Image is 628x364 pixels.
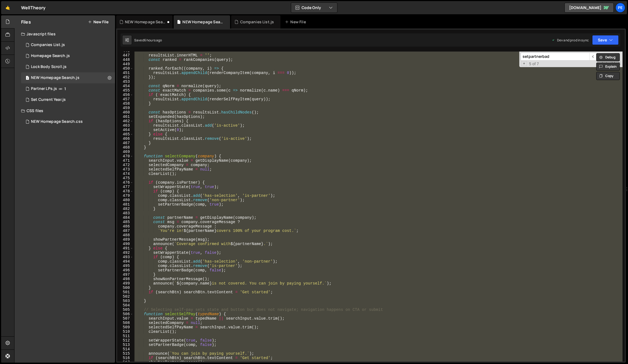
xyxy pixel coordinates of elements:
div: NEW Homepage Search.js [31,75,79,80]
div: 471 [117,158,133,163]
div: 501 [117,290,133,294]
div: 489 [117,237,133,242]
div: 15879/44768.js [21,94,115,105]
div: 475 [117,176,133,180]
div: 498 [117,277,133,281]
div: 508 [117,321,133,325]
div: 15879/44963.js [21,83,115,94]
span: Toggle Replace mode [521,61,527,66]
div: 459 [117,106,133,110]
div: 15879/44993.js [21,39,115,50]
div: Lock Body Scroll.js [31,64,67,69]
div: 503 [117,299,133,303]
span: ​ [589,53,597,61]
a: 🤙 [1,1,15,14]
div: 465 [117,132,133,136]
div: 15879/44968.js [21,72,115,83]
div: 500 [117,286,133,290]
div: 15879/44969.css [21,116,115,127]
div: 451 [117,71,133,75]
div: 514 [117,347,133,351]
div: 455 [117,88,133,93]
div: 477 [117,185,133,189]
div: 466 [117,136,133,141]
div: Partner LPs.js [31,86,57,91]
div: 497 [117,272,133,277]
div: Companies List.js [240,19,274,25]
div: 480 [117,198,133,202]
div: WellTheory [21,4,46,11]
button: Save [592,35,619,45]
div: 474 [117,172,133,176]
div: 461 [117,115,133,119]
div: 482 [117,207,133,211]
button: Explain [596,62,620,71]
div: 470 [117,154,133,158]
div: 504 [117,303,133,308]
div: Companies List.js [31,42,65,47]
div: 473 [117,167,133,172]
a: Pe [615,3,625,13]
div: 491 [117,246,133,251]
div: 487 [117,229,133,233]
div: 502 [117,294,133,299]
div: 496 [117,268,133,272]
div: 456 [117,93,133,97]
div: Homepage Search.js [31,53,70,58]
div: 457 [117,97,133,101]
div: 485 [117,220,133,224]
div: NEW Homepage Search.js [182,19,223,25]
div: New File [285,19,308,25]
div: 494 [117,259,133,264]
div: Saved [134,38,162,42]
div: 513 [117,343,133,347]
div: 468 [117,145,133,150]
div: Javascript files [15,29,115,39]
div: Dev and prod in sync [552,38,589,42]
div: 481 [117,202,133,207]
a: [DOMAIN_NAME] [564,3,614,13]
div: 484 [117,215,133,220]
div: 493 [117,255,133,259]
div: 490 [117,242,133,246]
div: 6 hours ago [144,38,162,42]
div: 479 [117,194,133,198]
div: 452 [117,75,133,79]
div: 512 [117,338,133,343]
div: 495 [117,264,133,268]
div: 460 [117,110,133,115]
span: 1 [64,87,66,91]
div: 476 [117,180,133,185]
div: NEW Homepage Search.css [125,19,166,25]
div: 448 [117,58,133,62]
div: 449 [117,62,133,66]
button: New File [88,20,108,24]
button: Debug [596,53,620,61]
div: 483 [117,211,133,215]
div: 492 [117,251,133,255]
button: Copy [596,72,620,80]
div: 472 [117,163,133,167]
div: 511 [117,334,133,338]
div: NEW Homepage Search.css [31,119,83,124]
h2: Files [21,19,31,25]
div: 507 [117,316,133,321]
div: 447 [117,53,133,58]
div: 462 [117,119,133,123]
div: 450 [117,66,133,71]
div: 499 [117,281,133,286]
div: 458 [117,101,133,106]
div: 454 [117,84,133,88]
div: 15879/44964.js [21,50,115,61]
div: 509 [117,325,133,329]
div: 510 [117,329,133,334]
div: Set Current Year.js [31,97,66,102]
div: 486 [117,224,133,229]
input: Search for [521,53,589,61]
div: CSS files [15,105,115,116]
button: Code Only [291,3,337,13]
span: 5 of 7 [527,62,541,66]
div: 515 [117,351,133,356]
div: 506 [117,312,133,316]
